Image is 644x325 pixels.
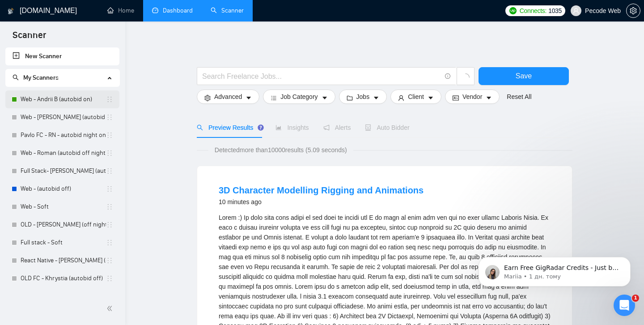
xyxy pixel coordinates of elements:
li: OLD - Dmytro (off night) [5,216,119,234]
li: Web - Andrii B (autobid on) [5,90,119,108]
button: setting [626,4,640,18]
span: holder [106,257,113,264]
span: notification [323,124,330,131]
span: Jobs [356,92,370,102]
a: homeHome [107,7,134,14]
span: Scanner [5,29,53,47]
a: dashboardDashboard [152,7,193,14]
span: Save [516,70,532,81]
li: OLD FC - Khrystia (autobid off) [5,269,119,287]
span: My Scanners [23,74,59,81]
button: userClientcaret-down [390,90,441,104]
span: user [573,8,579,14]
a: searchScanner [211,7,244,14]
span: Vendor [462,92,482,102]
li: Pavlo FC - RN - autobid night on [5,126,119,144]
li: React Native - Vasyl (off) [5,252,119,269]
span: holder [106,150,113,157]
div: 10 minutes ago [219,197,424,207]
li: Web - Roman (autobid off night) [5,144,119,162]
button: idcardVendorcaret-down [445,90,500,104]
span: setting [204,94,211,101]
input: Search Freelance Jobs... [202,71,441,82]
iframe: Intercom notifications повідомлення [465,238,644,301]
span: Connects: [520,6,547,16]
span: Detected more than 10000 results (5.09 seconds) [208,145,353,155]
a: 3D Character Modelling Rigging and Animations [219,185,424,195]
a: Full stack - Soft [21,234,106,252]
a: Full Stack- [PERSON_NAME] (autobid off) [21,162,106,180]
span: holder [106,96,113,103]
a: OLD FC - Khrystia (autobid off) [21,269,106,287]
span: holder [106,132,113,139]
a: OLD - [PERSON_NAME] (off night) [21,216,106,234]
span: search [197,124,203,131]
span: holder [106,167,113,175]
span: double-left [106,304,115,313]
span: Job Category [280,92,318,102]
img: upwork-logo.png [509,7,517,14]
span: Preview Results [197,124,261,131]
a: Web - Roman (autobid off night) [21,144,106,162]
span: loading [462,73,470,81]
span: 1035 [548,6,562,16]
span: caret-down [486,94,492,101]
span: holder [106,239,113,246]
span: caret-down [322,94,328,101]
button: barsJob Categorycaret-down [263,90,335,104]
span: My Scanners [13,74,59,81]
span: info-circle [445,73,451,79]
a: React Native - [PERSON_NAME] (off) [21,252,106,269]
li: Full Stack- Anna (autobid off) [5,162,119,180]
a: Web - Andrii B (autobid on) [21,90,106,108]
span: holder [106,185,113,192]
a: Reset All [507,92,531,102]
a: Pavlo FC - RN - autobid night on [21,126,106,144]
a: Web - Soft [21,198,106,216]
li: Web - Soft [5,198,119,216]
span: Auto Bidder [365,124,409,131]
a: New Scanner [13,47,112,65]
a: setting [626,7,640,14]
span: caret-down [428,94,434,101]
li: Web - (autobid off) [5,180,119,198]
span: Advanced [214,92,242,102]
span: Insights [275,124,309,131]
span: caret-down [373,94,379,101]
span: holder [106,203,113,210]
button: folderJobscaret-down [339,90,387,104]
span: holder [106,114,113,121]
a: Web - [PERSON_NAME] (autobid off) [21,108,106,126]
span: search [13,74,19,81]
span: holder [106,275,113,282]
iframe: Intercom live chat [614,295,635,316]
li: Full stack - Soft [5,234,119,252]
span: user [398,94,404,101]
button: settingAdvancedcaret-down [197,90,259,104]
span: bars [271,94,277,101]
span: robot [365,124,371,131]
span: idcard [453,94,459,101]
span: folder [347,94,353,101]
span: area-chart [275,124,282,131]
img: logo [8,4,14,18]
li: New Scanner [5,47,119,65]
a: Web - (autobid off) [21,180,106,198]
span: holder [106,221,113,228]
button: Save [479,67,569,85]
span: Client [408,92,424,102]
span: Alerts [323,124,351,131]
div: Tooltip anchor [257,124,265,132]
span: caret-down [246,94,252,101]
li: Web - Vlad Sheretyk (autobid off) [5,108,119,126]
li: Copy of Web - Soft 19/03 [5,287,119,305]
span: 1 [632,295,639,302]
